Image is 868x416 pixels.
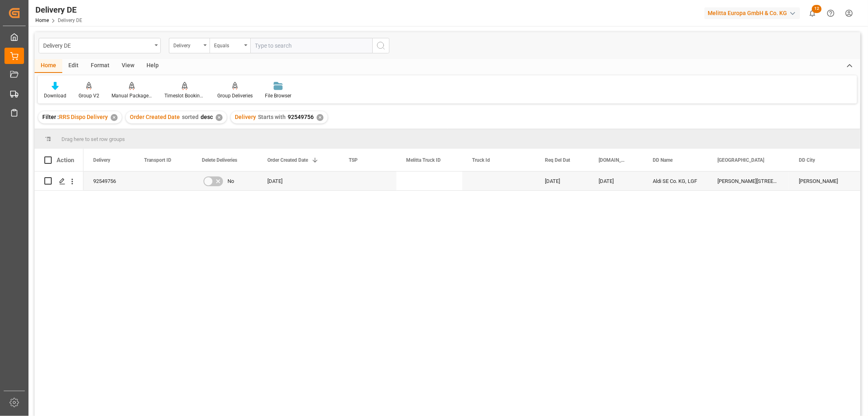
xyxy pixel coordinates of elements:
div: Group Deliveries [217,92,253,99]
div: View [116,59,140,73]
span: Delivery [235,114,256,120]
span: 92549756 [288,114,314,120]
div: Group V2 [79,92,99,99]
div: ✕ [111,114,118,121]
div: Action [57,156,74,164]
span: desc [201,114,213,120]
span: sorted [182,114,199,120]
button: Melitta Europa GmbH & Co. KG [704,5,803,21]
div: Delivery DE [43,40,152,50]
span: RRS Dispo Delivery [59,114,108,120]
span: Melitta Truck ID [406,157,441,163]
span: Order Created Date [267,157,308,163]
div: Delivery DE [35,4,82,16]
span: Drag here to set row groups [61,136,125,142]
span: DD Name [653,157,673,163]
button: Help Center [822,4,840,22]
button: search button [372,38,389,53]
div: Manual Package TypeDetermination [112,92,152,99]
button: open menu [39,38,161,53]
div: [DATE] [258,172,339,190]
div: File Browser [265,92,291,99]
div: Melitta Europa GmbH & Co. KG [704,7,800,19]
div: [PERSON_NAME] [789,172,862,190]
div: [PERSON_NAME][STREET_ADDRESS] [708,172,789,190]
span: [GEOGRAPHIC_DATA] [717,157,764,163]
span: Req Del Dat [545,157,570,163]
div: Press SPACE to select this row. [35,172,83,191]
span: No [227,172,234,191]
span: 12 [812,5,822,13]
span: Transport ID [144,157,171,163]
input: Type to search [250,38,372,53]
button: show 12 new notifications [803,4,822,22]
div: Timeslot Booking Report [164,92,205,99]
div: Download [44,92,66,99]
div: Delivery [173,40,201,49]
span: Truck Id [472,157,490,163]
span: Delivery [93,157,110,163]
div: Format [85,59,116,73]
div: Aldi SE Co. KG, LGF [643,172,708,190]
div: [DATE] [535,172,589,190]
span: Delete Deliveries [202,157,237,163]
div: 92549756 [83,172,134,190]
div: [DATE] [589,172,643,190]
span: [DOMAIN_NAME] Dat [599,157,626,163]
span: DD City [799,157,815,163]
a: Home [35,18,49,23]
button: open menu [169,38,210,53]
div: Edit [62,59,85,73]
div: ✕ [317,114,324,121]
span: TSP [349,157,358,163]
span: Filter : [42,114,59,120]
div: Home [35,59,62,73]
div: ✕ [216,114,223,121]
span: Starts with [258,114,286,120]
span: Order Created Date [130,114,180,120]
div: Equals [214,40,242,49]
div: Help [140,59,165,73]
button: open menu [210,38,250,53]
